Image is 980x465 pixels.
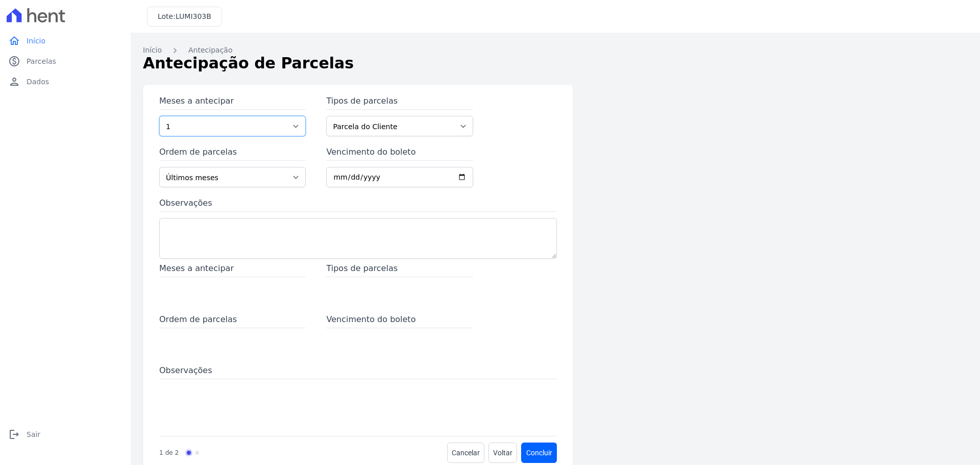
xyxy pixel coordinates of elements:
[27,56,56,66] span: Parcelas
[159,262,306,277] span: Meses a antecipar
[488,443,517,463] a: Voltar
[27,36,45,46] span: Início
[8,76,20,88] i: person
[8,35,20,47] i: home
[159,95,306,110] label: Meses a antecipar
[493,448,512,458] span: Voltar
[522,443,557,463] button: Concluir
[4,71,127,92] a: personDados
[326,95,473,110] label: Tipos de parcelas
[326,146,473,161] label: Vencimento do boleto
[447,443,484,463] a: Cancelar
[27,429,40,439] span: Sair
[176,12,211,20] span: LUMI303B
[159,313,306,328] span: Ordem de parcelas
[143,45,162,56] a: Início
[521,443,557,463] a: Avançar
[159,448,163,457] p: 1
[159,146,306,161] label: Ordem de parcelas
[158,11,211,22] h3: Lote:
[326,313,473,328] span: Vencimento do boleto
[452,448,480,458] span: Cancelar
[143,45,968,56] nav: Breadcrumb
[27,77,49,87] span: Dados
[159,364,557,379] span: Observações
[8,428,20,440] i: logout
[143,52,968,75] h1: Antecipação de Parcelas
[188,45,232,56] a: Antecipação
[159,443,199,463] nav: Progress
[4,424,127,445] a: logoutSair
[165,448,179,457] p: de 2
[326,262,473,277] span: Tipos de parcelas
[8,55,20,67] i: paid
[4,51,127,71] a: paidParcelas
[159,197,557,212] label: Observações
[4,31,127,51] a: homeInício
